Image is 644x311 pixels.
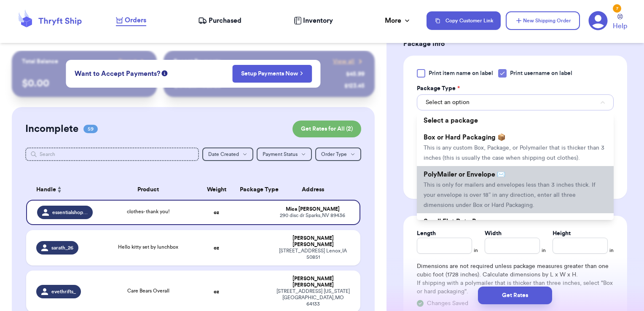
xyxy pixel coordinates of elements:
[22,57,58,66] p: Total Balance
[127,209,170,214] span: clothes- thank you!
[209,16,241,26] span: Purchased
[385,16,411,26] div: More
[424,171,505,178] span: PolyMailer or Envelope ✉️
[276,248,350,260] div: [STREET_ADDRESS] Lenox , IA 50851
[613,21,627,31] span: Help
[510,69,572,78] span: Print username on label
[276,276,350,288] div: [PERSON_NAME] [PERSON_NAME]
[116,15,146,26] a: Orders
[56,185,63,195] button: Sort ascending
[214,245,219,250] strong: oz
[118,57,147,66] a: Payout
[613,4,621,13] div: 7
[424,134,506,141] span: Box or Hard Packaging 📦
[276,288,350,307] div: [STREET_ADDRESS] [US_STATE][GEOGRAPHIC_DATA] , MO 64133
[321,152,347,157] span: Order Type
[214,289,219,294] strong: oz
[417,94,614,110] button: Select an option
[118,57,137,66] span: Payout
[276,206,349,212] div: Mica [PERSON_NAME]
[174,57,220,66] p: Recent Payments
[199,180,234,200] th: Weight
[474,247,478,254] span: in
[344,82,365,90] div: $ 123.45
[127,288,169,293] span: Care Bears Overall
[346,70,365,78] div: $ 45.99
[118,244,178,249] span: Hello kitty set by lunchbox
[25,147,199,161] input: Search
[588,11,608,30] a: 7
[424,145,604,161] span: This is any custom Box, Package, or Polymailer that is thicker than 3 inches (this is usually the...
[424,182,596,208] span: This is only for mailers and envelopes less than 3 inches thick. If your envelope is over 18” in ...
[542,247,546,254] span: in
[52,209,88,216] span: essentialshop_ph
[202,147,253,161] button: Date Created
[553,229,571,238] label: Height
[417,229,436,238] label: Length
[315,147,361,161] button: Order Type
[613,14,627,31] a: Help
[294,16,333,26] a: Inventory
[333,57,354,66] span: View all
[485,229,502,238] label: Width
[424,117,478,124] span: Select a package
[271,180,360,200] th: Address
[235,180,271,200] th: Package Type
[208,152,239,157] span: Date Created
[83,125,98,133] span: 59
[426,98,470,107] span: Select an option
[403,39,627,49] h3: Package Info
[241,70,303,78] a: Setup Payments Now
[51,244,73,251] span: sarath_26
[22,77,147,90] p: $ 0.00
[417,262,614,296] div: Dimensions are not required unless package measures greater than one cubic foot (1728 inches). Ca...
[276,212,349,219] div: 290 disc dr Sparks , NV 89436
[75,69,160,79] span: Want to Accept Payments?
[257,147,312,161] button: Payment Status
[232,65,312,83] button: Setup Payments Now
[427,11,501,30] button: Copy Customer Link
[98,180,199,200] th: Product
[506,11,580,30] button: New Shipping Order
[276,235,350,248] div: [PERSON_NAME] [PERSON_NAME]
[125,15,146,25] span: Orders
[333,57,365,66] a: View all
[25,122,78,136] h2: Incomplete
[198,16,241,26] a: Purchased
[417,279,614,296] p: If shipping with a polymailer that is thicker than three inches, select "Box or hard packaging".
[51,288,76,295] span: evethrifts_
[478,287,552,304] button: Get Rates
[429,69,493,78] span: Print item name on label
[609,247,614,254] span: in
[417,84,460,93] label: Package Type
[214,210,219,215] strong: oz
[36,185,56,194] span: Handle
[303,16,333,26] span: Inventory
[263,152,298,157] span: Payment Status
[424,218,484,225] span: Small Flat Rate Box
[292,121,361,137] button: Get Rates for All (2)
